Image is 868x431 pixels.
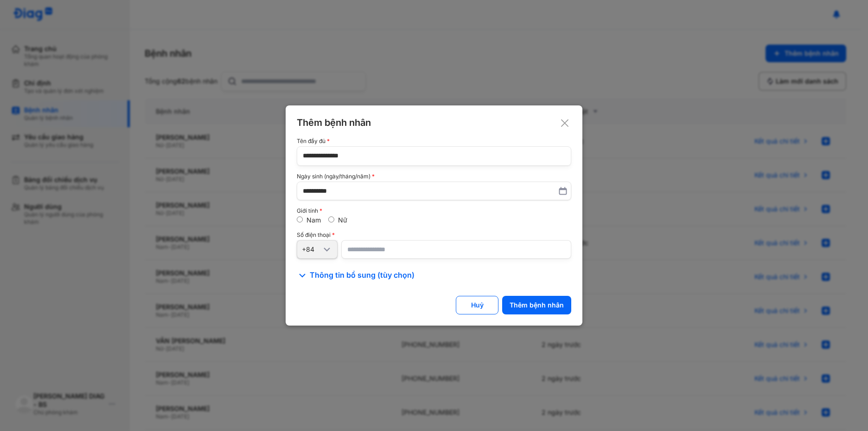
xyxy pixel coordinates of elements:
[338,216,347,224] label: Nữ
[310,270,415,281] span: Thông tin bổ sung (tùy chọn)
[297,117,571,129] div: Thêm bệnh nhân
[297,138,571,144] div: Tên đầy đủ
[297,173,571,180] div: Ngày sinh (ngày/tháng/năm)
[297,232,571,238] div: Số điện thoại
[502,296,571,314] button: Thêm bệnh nhân
[297,208,571,214] div: Giới tính
[302,245,321,254] div: +84
[456,296,498,314] button: Huỷ
[306,216,321,224] label: Nam
[510,301,564,309] div: Thêm bệnh nhân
